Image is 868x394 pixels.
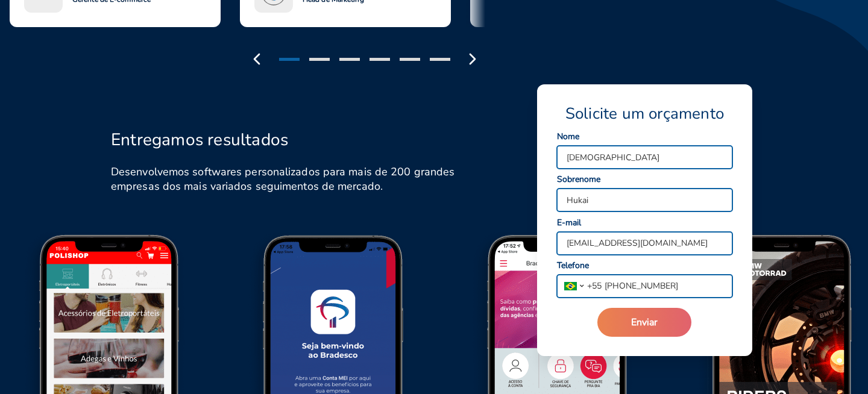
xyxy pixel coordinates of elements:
h6: Desenvolvemos softwares personalizados para mais de 200 grandes empresas dos mais variados seguim... [111,164,466,193]
input: Seu sobrenome [557,189,732,211]
h2: Entregamos resultados [111,130,288,150]
button: Enviar [597,308,691,337]
input: Seu melhor e-mail [557,232,732,255]
span: Solicite um orçamento [565,104,724,124]
span: + 55 [587,280,602,292]
input: 99 99999 9999 [602,275,732,298]
input: Seu nome [557,146,732,169]
span: Enviar [631,316,658,329]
